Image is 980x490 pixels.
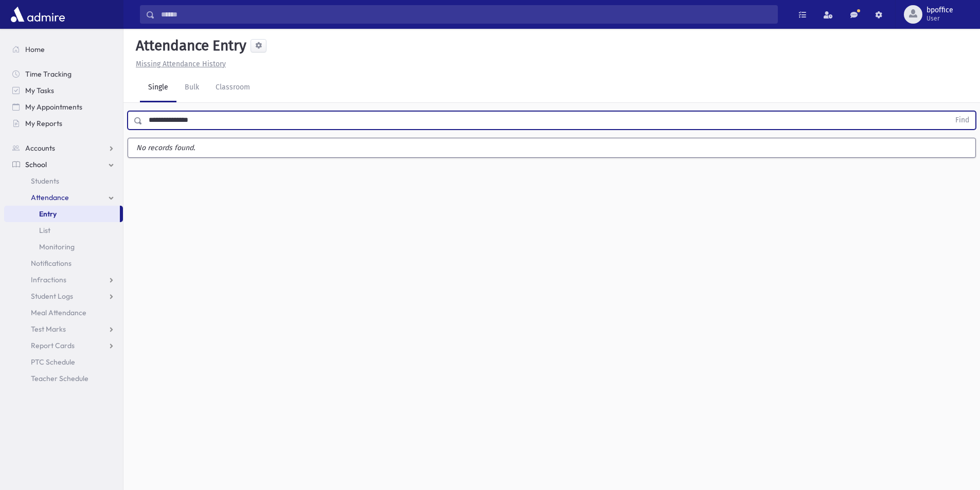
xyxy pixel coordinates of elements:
[31,324,66,334] span: Test Marks
[4,82,123,99] a: My Tasks
[136,60,226,68] u: Missing Attendance History
[132,37,246,55] h5: Attendance Entry
[39,209,57,219] span: Entry
[4,304,123,321] a: Meal Attendance
[4,370,123,387] a: Teacher Schedule
[207,74,258,102] a: Classroom
[31,341,75,350] span: Report Cards
[4,140,123,156] a: Accounts
[31,275,66,284] span: Infractions
[4,239,123,255] a: Monitoring
[31,259,72,268] span: Notifications
[4,115,123,132] a: My Reports
[155,5,777,24] input: Search
[8,4,67,25] img: AdmirePro
[25,102,82,112] span: My Appointments
[4,173,123,189] a: Students
[25,143,55,153] span: Accounts
[31,193,69,202] span: Attendance
[4,271,123,288] a: Infractions
[25,45,45,54] span: Home
[949,112,975,129] button: Find
[31,374,88,383] span: Teacher Schedule
[176,74,207,102] a: Bulk
[4,255,123,271] a: Notifications
[31,292,73,301] span: Student Logs
[31,176,59,186] span: Students
[25,86,54,95] span: My Tasks
[25,69,72,79] span: Time Tracking
[926,14,953,23] span: User
[4,189,123,206] a: Attendance
[25,119,62,128] span: My Reports
[4,99,123,115] a: My Appointments
[4,321,123,337] a: Test Marks
[4,222,123,239] a: List
[4,66,123,82] a: Time Tracking
[926,6,953,14] span: bpoffice
[128,138,975,157] label: No records found.
[4,337,123,354] a: Report Cards
[39,242,75,251] span: Monitoring
[140,74,176,102] a: Single
[4,354,123,370] a: PTC Schedule
[31,308,86,317] span: Meal Attendance
[4,206,120,222] a: Entry
[4,156,123,173] a: School
[4,41,123,58] a: Home
[25,160,47,169] span: School
[132,60,226,68] a: Missing Attendance History
[4,288,123,304] a: Student Logs
[31,357,75,367] span: PTC Schedule
[39,226,50,235] span: List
